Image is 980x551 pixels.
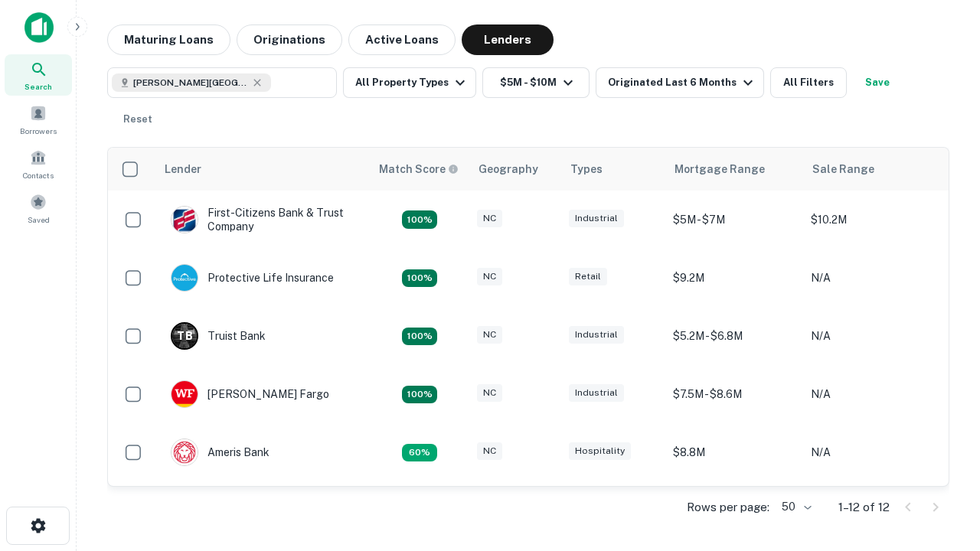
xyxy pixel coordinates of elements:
[155,148,370,191] th: Lender
[379,161,456,178] h6: Match Score
[171,439,198,465] img: picture
[5,187,72,229] a: Saved
[608,73,757,92] div: Originated Last 6 Months
[370,148,469,191] th: Capitalize uses an advanced AI algorithm to match your search with the best lender. The match sco...
[665,365,803,423] td: $7.5M - $8.6M
[569,442,631,460] div: Hospitality
[803,365,941,423] td: N/A
[569,210,624,227] div: Industrial
[20,125,57,137] span: Borrowers
[853,67,902,98] button: Save your search to get updates of matches that match your search criteria.
[770,67,847,98] button: All Filters
[402,269,437,288] div: Matching Properties: 2, hasApolloMatch: undefined
[462,24,554,55] button: Lenders
[477,268,502,285] div: NC
[812,160,874,178] div: Sale Range
[348,24,456,55] button: Active Loans
[171,264,334,292] div: Protective Life Insurance
[569,268,607,285] div: Retail
[477,442,502,460] div: NC
[165,160,201,178] div: Lender
[665,307,803,365] td: $5.2M - $6.8M
[5,54,72,96] a: Search
[171,207,198,233] img: picture
[477,384,502,402] div: NC
[469,148,561,191] th: Geography
[171,380,329,408] div: [PERSON_NAME] Fargo
[665,481,803,540] td: $9.2M
[107,24,230,55] button: Maturing Loans
[803,148,941,191] th: Sale Range
[177,328,192,344] p: T B
[803,423,941,481] td: N/A
[569,326,624,344] div: Industrial
[803,249,941,307] td: N/A
[803,191,941,249] td: $10.2M
[561,148,665,191] th: Types
[402,386,437,404] div: Matching Properties: 2, hasApolloMatch: undefined
[113,104,162,135] button: Reset
[5,99,72,140] a: Borrowers
[171,206,354,233] div: First-citizens Bank & Trust Company
[569,384,624,402] div: Industrial
[665,423,803,481] td: $8.8M
[402,210,437,229] div: Matching Properties: 2, hasApolloMatch: undefined
[482,67,590,98] button: $5M - $10M
[477,210,502,227] div: NC
[237,24,342,55] button: Originations
[23,169,54,181] span: Contacts
[5,143,72,184] a: Contacts
[838,498,890,517] p: 1–12 of 12
[379,161,459,178] div: Capitalize uses an advanced AI algorithm to match your search with the best lender. The match sco...
[402,328,437,346] div: Matching Properties: 3, hasApolloMatch: undefined
[171,322,266,350] div: Truist Bank
[803,307,941,365] td: N/A
[402,444,437,462] div: Matching Properties: 1, hasApolloMatch: undefined
[171,439,269,466] div: Ameris Bank
[479,160,538,178] div: Geography
[596,67,764,98] button: Originated Last 6 Months
[665,249,803,307] td: $9.2M
[665,148,803,191] th: Mortgage Range
[24,80,52,93] span: Search
[803,481,941,540] td: N/A
[687,498,769,517] p: Rows per page:
[675,160,765,178] div: Mortgage Range
[24,12,54,43] img: capitalize-icon.png
[171,265,198,291] img: picture
[171,381,198,407] img: picture
[903,380,980,453] iframe: Chat Widget
[665,191,803,249] td: $5M - $7M
[343,67,476,98] button: All Property Types
[776,496,814,518] div: 50
[477,326,502,344] div: NC
[28,214,50,226] span: Saved
[133,76,248,90] span: [PERSON_NAME][GEOGRAPHIC_DATA], [GEOGRAPHIC_DATA]
[570,160,603,178] div: Types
